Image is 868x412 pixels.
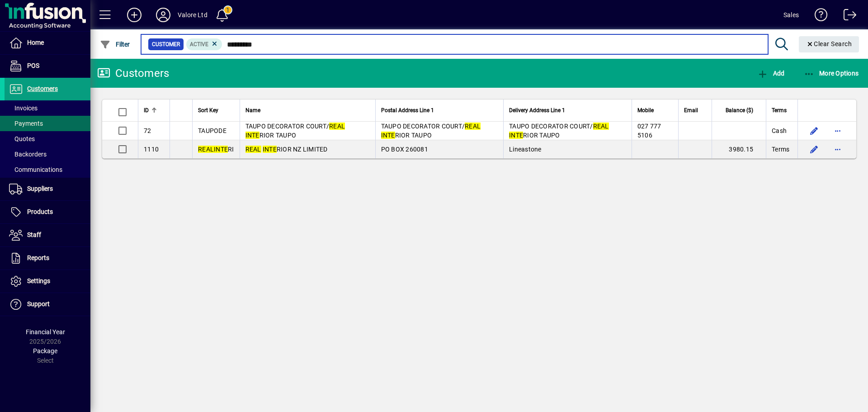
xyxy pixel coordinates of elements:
[9,104,38,112] span: Invoices
[152,40,180,49] span: Customer
[783,8,799,22] div: Sales
[120,7,149,23] button: Add
[5,162,90,177] a: Communications
[381,146,428,153] span: PO BOX 260081
[198,146,234,153] span: RI
[5,131,90,147] a: Quotes
[5,270,90,293] a: Settings
[381,123,481,139] span: TAUPO DECORATOR COURT/ RIOR TAUPO
[799,36,859,52] button: Clear
[27,39,44,46] span: Home
[97,66,169,81] div: Customers
[144,127,151,134] span: 72
[263,146,277,153] em: INTE
[9,135,35,142] span: Quotes
[190,41,208,47] span: Active
[186,38,222,50] mat-chip: Activation Status: Active
[9,120,43,127] span: Payments
[808,2,828,31] a: Knowledge Base
[144,105,149,115] span: ID
[684,105,698,115] span: Email
[245,105,260,115] span: Name
[98,36,132,52] button: Filter
[637,123,661,139] span: 027 777 5106
[830,142,845,156] button: More options
[178,8,208,22] div: Valore Ltd
[5,55,90,77] a: POS
[27,208,53,215] span: Products
[9,151,47,158] span: Backorders
[245,123,345,139] span: TAUPO DECORATOR COURT/ RIOR TAUPO
[26,328,65,336] span: Financial Year
[806,40,852,47] span: Clear Search
[5,293,90,316] a: Support
[329,123,345,130] em: REAL
[772,105,787,115] span: Terms
[5,116,90,131] a: Payments
[27,85,58,92] span: Customers
[802,65,861,81] button: More Options
[5,100,90,116] a: Invoices
[27,231,41,238] span: Staff
[837,2,857,31] a: Logout
[465,123,481,130] em: REAL
[33,347,57,355] span: Package
[9,166,62,173] span: Communications
[198,105,218,115] span: Sort Key
[509,105,565,115] span: Delivery Address Line 1
[245,105,370,115] div: Name
[637,105,673,115] div: Mobile
[5,147,90,162] a: Backorders
[637,105,654,115] span: Mobile
[381,132,395,139] em: INTE
[717,105,761,115] div: Balance ($)
[757,70,784,77] span: Add
[144,146,159,153] span: 1110
[27,254,49,261] span: Reports
[807,123,821,138] button: Edit
[830,123,845,138] button: More options
[509,146,542,153] span: Lineastone
[27,62,39,69] span: POS
[772,126,787,135] span: Cash
[198,127,226,134] span: TAUPODE
[100,41,130,48] span: Filter
[245,132,259,139] em: INTE
[144,105,164,115] div: ID
[5,178,90,200] a: Suppliers
[807,142,821,156] button: Edit
[27,277,50,284] span: Settings
[509,132,523,139] em: INTE
[245,146,261,153] em: REAL
[726,105,753,115] span: Balance ($)
[755,65,787,81] button: Add
[149,7,178,23] button: Profile
[5,32,90,54] a: Home
[5,201,90,223] a: Products
[804,70,859,77] span: More Options
[27,185,53,192] span: Suppliers
[5,247,90,270] a: Reports
[772,145,789,154] span: Terms
[684,105,706,115] div: Email
[245,146,328,153] span: RIOR NZ LIMITED
[712,140,766,158] td: 3980.15
[198,146,214,153] em: REAL
[593,123,609,130] em: REAL
[381,105,434,115] span: Postal Address Line 1
[214,146,228,153] em: INTE
[5,224,90,246] a: Staff
[509,123,609,139] span: TAUPO DECORATOR COURT/ RIOR TAUPO
[27,300,50,308] span: Support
